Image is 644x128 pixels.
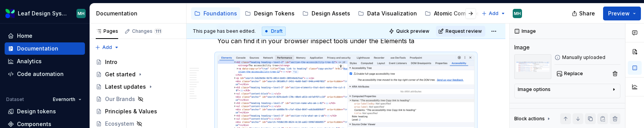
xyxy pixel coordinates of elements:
div: Home [17,32,32,40]
div: Draft [262,27,286,36]
div: Manually uploaded [554,54,620,61]
p: You can find it in your browser inspect tools under the Elements ta [217,36,475,45]
a: Data Visualization [355,7,420,20]
div: MH [514,10,521,17]
span: Preview [608,10,630,17]
span: This page has been edited. [193,28,256,34]
div: Image [514,44,530,51]
a: Analytics [5,55,85,67]
div: Intro [105,58,117,66]
a: Latest updates [93,81,183,93]
a: Design tokens [5,105,85,118]
div: Design Assets [312,10,350,17]
div: Atomic Components [434,10,488,17]
div: Principles & Values [105,108,157,115]
span: Share [579,10,595,17]
div: Ecosystem [105,120,134,128]
div: Page tree [191,6,478,21]
div: Components [17,120,51,128]
a: Code automation [5,68,85,80]
span: 111 [154,28,162,34]
div: Foundations [203,10,237,17]
button: Request review [436,26,485,37]
div: Our Brands [105,95,135,103]
a: Our Brands [93,93,183,105]
img: d9d83525-68a2-4396-97a8-81360ee414c9.png [514,54,551,79]
button: Add [93,42,122,53]
div: Get started [105,71,136,78]
img: 6e787e26-f4c0-4230-8924-624fe4a2d214.png [5,9,15,18]
div: Code automation [17,70,64,78]
div: Design tokens [17,108,56,115]
div: MH [78,10,85,17]
div: Changes [132,28,162,34]
button: Quick preview [386,26,433,37]
button: Share [568,7,600,20]
span: Replace [564,71,583,77]
a: Atomic Components [422,7,491,20]
a: Intro [93,56,183,68]
button: Leaf Design SystemMH [2,5,88,22]
button: Image options [518,86,617,96]
div: Data Visualization [367,10,417,17]
span: Request review [446,28,482,34]
a: Foundations [191,7,240,20]
div: Block actions [514,113,552,124]
div: Latest updates [105,83,146,91]
button: Add [479,8,508,19]
span: Add [489,10,498,17]
a: Get started [93,68,183,81]
div: Documentation [96,10,183,17]
div: Design Tokens [254,10,295,17]
a: Documentation [5,42,85,55]
a: Home [5,30,85,42]
div: Block actions [514,116,545,122]
div: Pages [96,28,118,34]
div: Analytics [17,57,42,65]
div: Dataset [6,96,24,103]
a: Design Assets [299,7,353,20]
a: Design Tokens [242,7,298,20]
button: Replace [554,68,586,79]
div: Image options [518,86,551,93]
span: Evernorth [53,96,75,103]
button: Preview [603,7,641,20]
span: Quick preview [396,28,429,34]
span: Add [102,44,112,51]
div: Documentation [17,45,58,52]
button: Evernorth [49,94,85,105]
div: Leaf Design System [18,10,67,17]
a: Principles & Values [93,105,183,118]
